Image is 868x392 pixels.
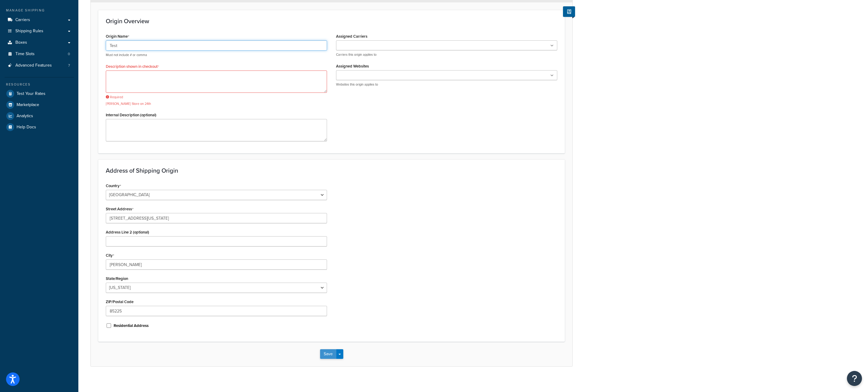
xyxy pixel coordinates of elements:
[15,29,43,34] span: Shipping Rules
[5,37,74,48] a: Boxes
[106,167,557,174] h3: Address of Shipping Origin
[106,113,156,117] label: Internal Description (optional)
[68,63,70,68] span: 7
[5,60,74,71] li: Advanced Features
[5,99,74,110] a: Marketplace
[114,323,149,328] label: Residential Address
[17,125,36,130] span: Help Docs
[5,111,74,121] a: Analytics
[563,6,575,17] button: Show Help Docs
[320,349,336,359] button: Save
[106,276,128,281] label: State/Region
[68,52,70,57] span: 0
[336,34,367,39] label: Assigned Carriers
[5,49,74,60] li: Time Slots
[106,299,134,304] label: ZIP/Postal Code
[106,253,114,258] label: City
[847,371,862,386] button: Open Resource Center
[106,18,557,24] h3: Origin Overview
[15,63,52,68] span: Advanced Features
[106,95,327,99] span: Required
[15,40,27,45] span: Boxes
[106,207,134,212] label: Street Address
[5,60,74,71] a: Advanced Features7
[5,14,74,26] a: Carriers
[106,230,149,234] label: Address Line 2 (optional)
[5,88,74,99] a: Test Your Rates
[106,34,129,39] label: Origin Name
[106,102,327,106] p: [PERSON_NAME] Store on 24th
[15,52,35,57] span: Time Slots
[5,26,74,37] a: Shipping Rules
[17,102,39,108] span: Marketplace
[5,122,74,133] a: Help Docs
[17,91,46,96] span: Test Your Rates
[106,53,327,57] p: Must not include # or comma
[15,17,30,23] span: Carriers
[336,64,369,68] label: Assigned Websites
[106,183,121,188] label: Country
[5,49,74,60] a: Time Slots0
[5,8,74,13] div: Manage Shipping
[336,52,557,57] p: Carriers this origin applies to
[336,82,557,87] p: Websites this origin applies to
[5,82,74,87] div: Resources
[17,114,33,119] span: Analytics
[106,64,159,69] label: Description shown in checkout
